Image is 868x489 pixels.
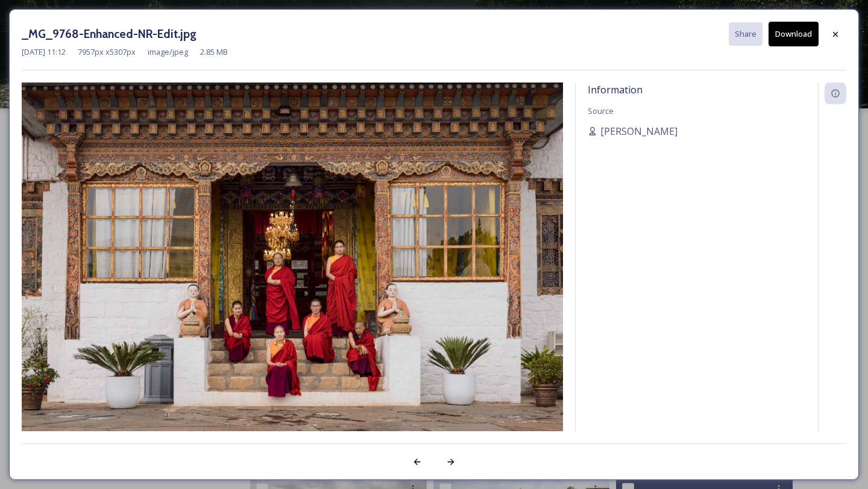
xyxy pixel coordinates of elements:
[769,22,819,46] button: Download
[22,25,197,43] h3: _MG_9768-Enhanced-NR-Edit.jpg
[588,105,614,116] span: Source
[22,83,563,443] img: _MG_9768-Enhanced-NR-Edit.jpg
[200,46,228,58] span: 2.85 MB
[600,124,678,139] span: [PERSON_NAME]
[729,22,763,46] button: Share
[78,46,136,58] span: 7957 px x 5307 px
[148,46,188,58] span: image/jpeg
[588,83,643,96] span: Information
[22,46,66,58] span: [DATE] 11:12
